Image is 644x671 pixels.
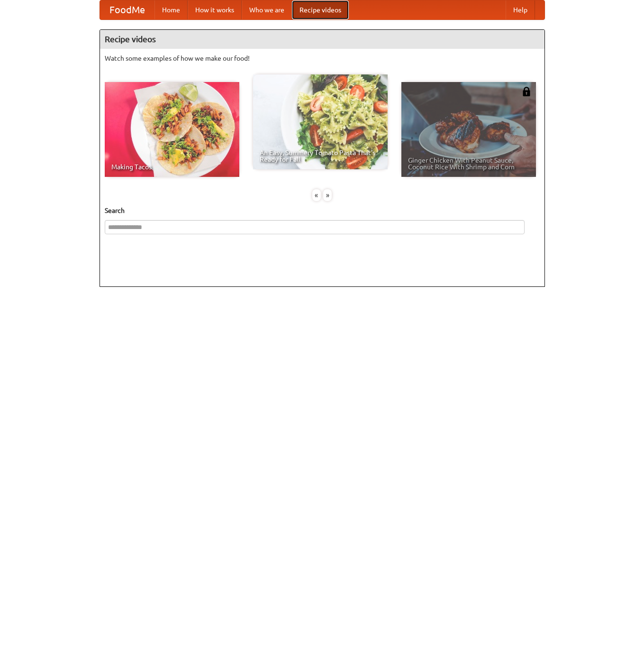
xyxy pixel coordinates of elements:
div: » [323,189,332,201]
a: Making Tacos [105,82,239,177]
a: FoodMe [100,0,154,19]
div: « [312,189,321,201]
a: An Easy, Summery Tomato Pasta That's Ready for Fall [253,74,388,169]
span: Making Tacos [111,164,233,170]
h4: Recipe videos [100,30,544,49]
a: Home [154,0,188,19]
h5: Search [105,206,540,215]
a: Who we are [242,0,292,19]
a: How it works [188,0,242,19]
img: 483408.png [522,87,531,96]
a: Recipe videos [292,0,349,19]
a: Help [506,0,535,19]
p: Watch some examples of how we make our food! [105,54,540,63]
span: An Easy, Summery Tomato Pasta That's Ready for Fall [260,149,381,163]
